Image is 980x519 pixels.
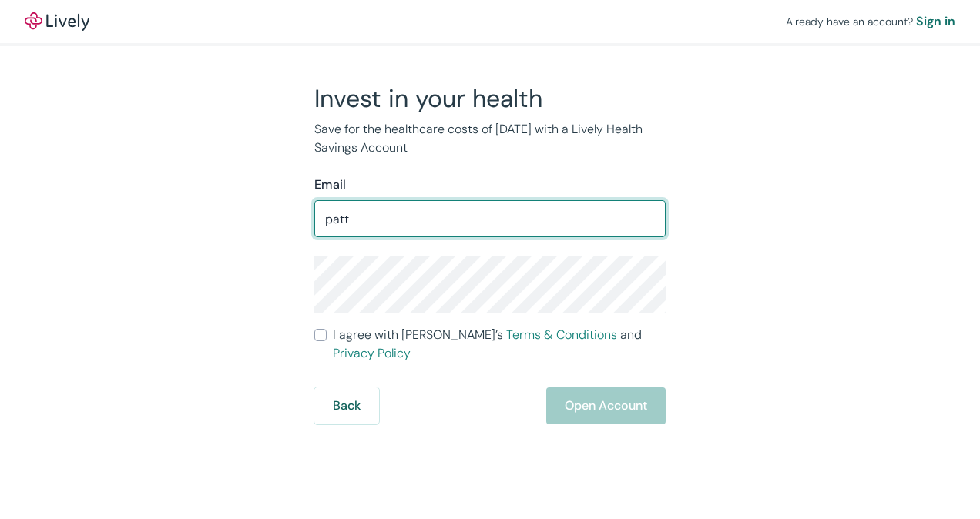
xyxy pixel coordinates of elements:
a: LivelyLively [25,12,89,31]
span: I agree with [PERSON_NAME]’s and [333,326,666,363]
p: Save for the healthcare costs of [DATE] with a Lively Health Savings Account [314,120,666,157]
img: Lively [25,12,89,31]
h2: Invest in your health [314,83,666,114]
a: Sign in [916,12,955,31]
label: Email [314,176,346,194]
div: Already have an account? [786,12,955,31]
a: Privacy Policy [333,345,411,361]
button: Back [314,387,379,424]
a: Terms & Conditions [506,326,617,343]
